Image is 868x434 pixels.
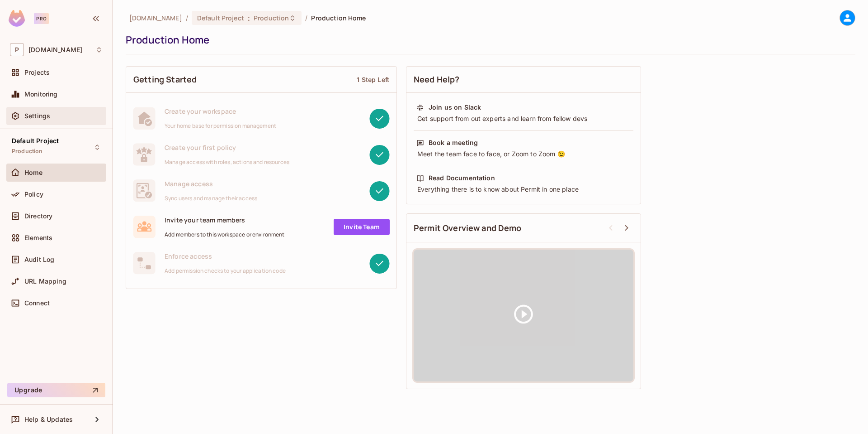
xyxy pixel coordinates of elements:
[165,195,257,202] span: Sync users and manage their access
[24,416,73,423] span: Help & Updates
[429,103,481,112] div: Join us on Slack
[24,299,50,307] span: Connect
[165,159,289,166] span: Manage access with roles, actions and resources
[165,231,285,238] span: Add members to this workspace or environment
[414,222,522,234] span: Permit Overview and Demo
[429,138,478,147] div: Book a meeting
[7,383,105,397] button: Upgrade
[24,234,52,241] span: Elements
[414,74,460,85] span: Need Help?
[10,43,24,56] span: P
[416,114,631,123] div: Get support from out experts and learn from fellow devs
[197,14,244,22] span: Default Project
[305,14,307,22] li: /
[12,137,59,145] span: Default Project
[165,267,286,275] span: Add permission checks to your application code
[24,169,43,176] span: Home
[165,107,276,116] span: Create your workspace
[24,256,54,263] span: Audit Log
[165,216,285,224] span: Invite your team members
[24,191,43,198] span: Policy
[34,13,49,24] div: Pro
[126,33,851,47] div: Production Home
[24,212,52,220] span: Directory
[311,14,366,22] span: Production Home
[129,14,182,22] span: the active workspace
[416,149,631,159] div: Meet the team face to face, or Zoom to Zoom 😉
[24,91,58,98] span: Monitoring
[24,278,66,285] span: URL Mapping
[429,174,495,183] div: Read Documentation
[165,143,289,152] span: Create your first policy
[24,69,50,76] span: Projects
[247,14,250,22] span: :
[12,148,43,155] span: Production
[133,74,197,85] span: Getting Started
[165,179,257,188] span: Manage access
[186,14,188,22] li: /
[334,219,390,235] a: Invite Team
[254,14,289,22] span: Production
[24,112,50,120] span: Settings
[165,252,286,260] span: Enforce access
[28,46,82,53] span: Workspace: permit.io
[357,75,389,84] div: 1 Step Left
[416,185,631,194] div: Everything there is to know about Permit in one place
[9,10,25,27] img: SReyMgAAAABJRU5ErkJggg==
[165,122,276,130] span: Your home base for permission management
